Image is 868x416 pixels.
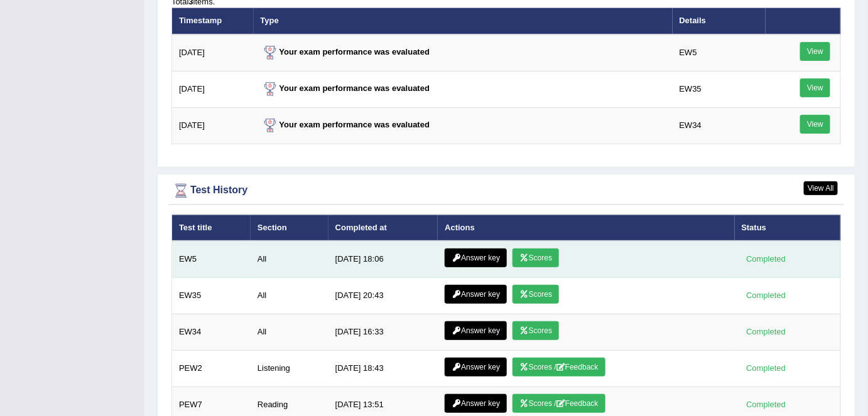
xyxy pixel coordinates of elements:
th: Test title [172,215,251,241]
div: Completed [742,398,791,412]
td: [DATE] 20:43 [328,278,438,314]
a: View [800,115,830,134]
a: View [800,42,830,61]
td: EW34 [673,107,766,144]
td: EW34 [172,314,251,351]
strong: Your exam performance was evaluated [261,83,430,93]
td: All [251,241,328,278]
td: [DATE] [172,107,254,144]
a: Answer key [445,394,507,413]
th: Details [673,8,766,34]
a: View All [804,181,838,195]
td: All [251,314,328,351]
td: [DATE] [172,35,254,72]
td: All [251,278,328,314]
div: Test History [171,181,841,200]
td: EW5 [673,35,766,72]
a: Scores [513,285,559,304]
a: Answer key [445,321,507,340]
th: Completed at [328,215,438,241]
a: Scores [513,248,559,267]
td: EW35 [673,71,766,107]
td: [DATE] 16:33 [328,314,438,351]
a: Answer key [445,248,507,267]
a: View [800,78,830,97]
td: EW5 [172,241,251,278]
div: Completed [742,326,791,339]
td: PEW2 [172,351,251,387]
a: Answer key [445,358,507,376]
th: Actions [438,215,734,241]
th: Timestamp [172,8,254,34]
a: Scores [513,321,559,340]
td: EW35 [172,278,251,314]
a: Answer key [445,285,507,304]
strong: Your exam performance was evaluated [261,47,430,56]
th: Status [735,215,841,241]
div: Completed [742,289,791,302]
td: Listening [251,351,328,387]
th: Type [254,8,673,34]
div: Completed [742,253,791,266]
td: [DATE] 18:43 [328,351,438,387]
strong: Your exam performance was evaluated [261,120,430,129]
a: Scores /Feedback [513,394,605,413]
th: Section [251,215,328,241]
a: Scores /Feedback [513,358,605,376]
td: [DATE] 18:06 [328,241,438,278]
td: [DATE] [172,71,254,107]
div: Completed [742,362,791,375]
